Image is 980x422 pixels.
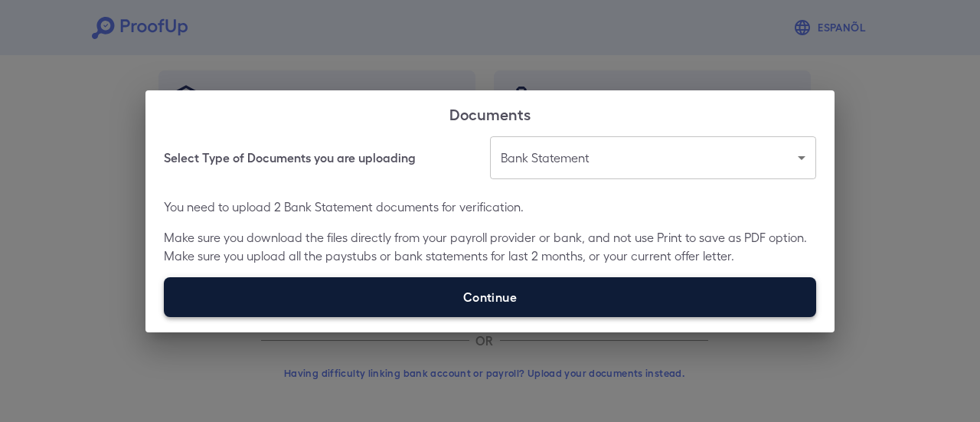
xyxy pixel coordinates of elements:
[164,277,816,317] label: Continue
[164,198,816,216] p: You need to upload 2 Bank Statement documents for verification.
[164,149,416,167] h6: Select Type of Documents you are uploading
[164,228,816,265] p: Make sure you download the files directly from your payroll provider or bank, and not use Print t...
[145,90,835,136] h2: Documents
[490,136,816,179] div: Bank Statement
